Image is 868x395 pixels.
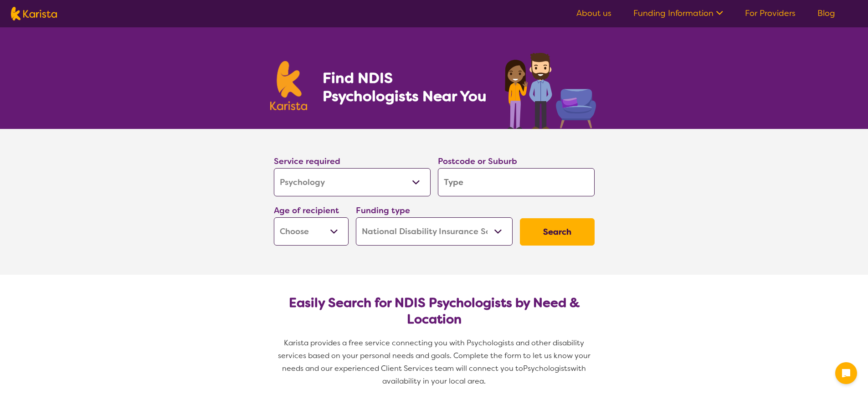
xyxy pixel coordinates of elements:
label: Service required [274,156,340,167]
img: Karista logo [270,61,308,110]
a: About us [576,8,611,19]
span: Psychologists [523,364,570,373]
label: Postcode or Suburb [438,156,517,167]
input: Type [438,168,595,196]
button: Search [520,218,595,246]
img: Karista logo [11,7,57,21]
a: Blog [817,8,835,19]
h2: Easily Search for NDIS Psychologists by Need & Location [281,295,587,328]
a: Funding Information [633,8,723,19]
img: psychology [502,49,598,129]
label: Funding type [356,205,410,216]
h1: Find NDIS Psychologists Near You [323,69,491,105]
label: Age of recipient [274,205,339,216]
span: Karista provides a free service connecting you with Psychologists and other disability services b... [278,338,592,373]
a: For Providers [745,8,796,19]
